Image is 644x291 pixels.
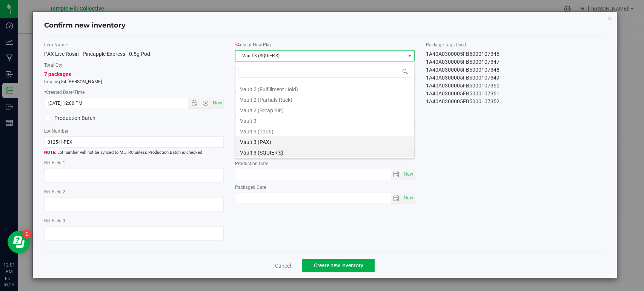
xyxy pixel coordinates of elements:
[275,262,290,270] a: Cancel
[426,82,606,90] div: 1A40A0300005FB5000107350
[44,128,224,135] label: Lot Number
[44,62,224,69] label: Total Qty
[44,41,224,48] label: Item Name
[199,100,212,106] span: Open the time view
[44,71,71,77] span: 7 packages
[211,98,224,109] span: Set Current date
[235,51,405,61] span: Vault 3 (SQUIER'S)
[302,259,375,272] button: Create new inventory
[44,114,128,122] label: Production Batch
[235,184,415,191] label: Packaged Date
[235,41,415,48] label: Area of New Pkg
[235,160,415,167] label: Production Date
[426,41,606,48] label: Package Tags Used
[426,90,606,98] div: 1A40A0300005FB5000107351
[44,159,224,166] label: Ref Field 1
[22,230,31,239] iframe: Resource center unread badge
[44,188,224,195] label: Ref Field 2
[426,74,606,82] div: 1A40A0300005FB5000107349
[402,193,414,204] span: select
[44,21,126,31] h4: Confirm new inventory
[426,50,606,58] div: 1A40A0300005FB5000107346
[426,66,606,74] div: 1A40A0300005FB5000107348
[188,100,201,106] span: Open the date view
[402,169,415,180] span: Set Current date
[402,193,415,204] span: Set Current date
[44,78,224,85] p: totaling 84 [PERSON_NAME]
[44,89,224,96] label: Created Date/Time
[402,169,414,180] span: select
[391,169,402,180] span: select
[8,231,30,253] iframe: Resource center
[391,193,402,204] span: select
[314,262,363,268] span: Create new inventory
[44,217,224,224] label: Ref Field 3
[44,50,224,58] div: PAX Live Rosin - Pineapple Express - 0.5g Pod
[426,58,606,66] div: 1A40A0300005FB5000107347
[426,98,606,106] div: 1A40A0300005FB5000107352
[44,150,224,156] span: Lot number will not be synced to METRC unless Production Batch is checked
